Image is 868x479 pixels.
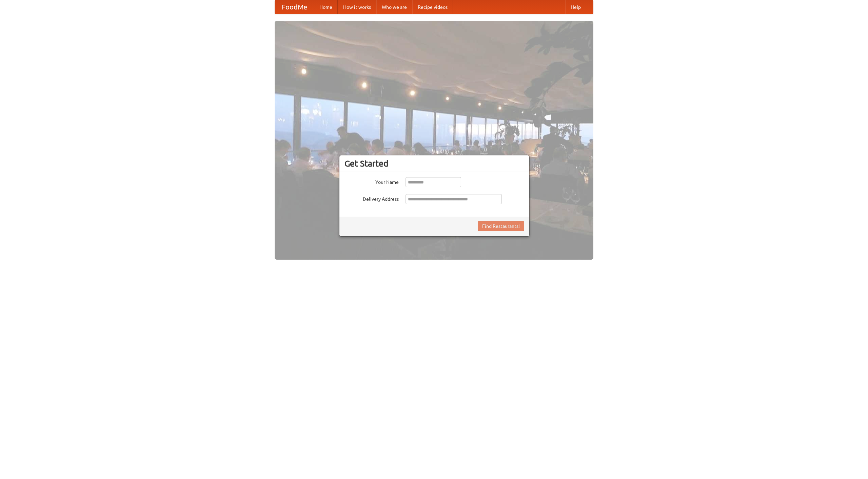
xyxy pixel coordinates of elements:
a: Home [314,0,338,14]
h3: Get Started [344,158,524,169]
a: Help [565,0,586,14]
a: Recipe videos [412,0,453,14]
a: How it works [338,0,376,14]
a: Who we are [376,0,412,14]
button: Find Restaurants! [478,221,524,231]
label: Your Name [344,177,399,186]
label: Delivery Address [344,194,399,202]
a: FoodMe [275,0,314,14]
